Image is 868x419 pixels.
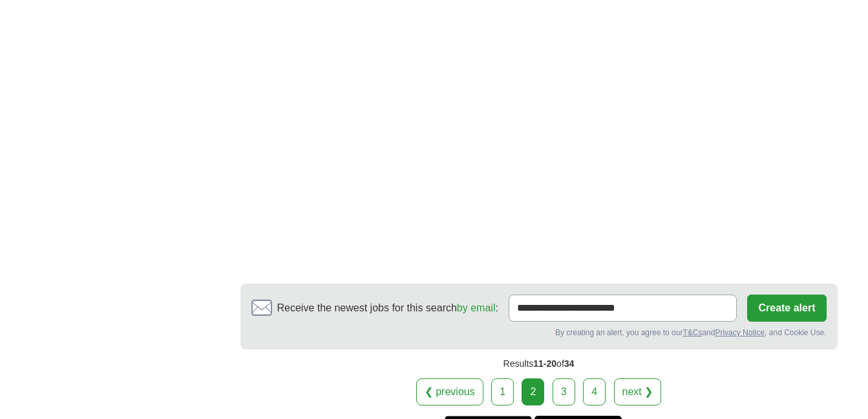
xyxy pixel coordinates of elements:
[564,358,575,369] span: 34
[614,378,662,405] a: next ❯
[491,378,514,405] a: 1
[533,358,556,369] span: 11-20
[553,378,575,405] a: 3
[240,349,838,378] div: Results of
[416,378,483,405] a: ❮ previous
[251,327,827,338] div: By creating an alert, you agree to our and , and Cookie Use.
[522,378,544,405] div: 2
[277,300,498,316] span: Receive the newest jobs for this search :
[583,378,606,405] a: 4
[457,302,496,313] a: by email
[747,295,826,322] button: Create alert
[715,328,765,337] a: Privacy Notice
[683,328,702,337] a: T&Cs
